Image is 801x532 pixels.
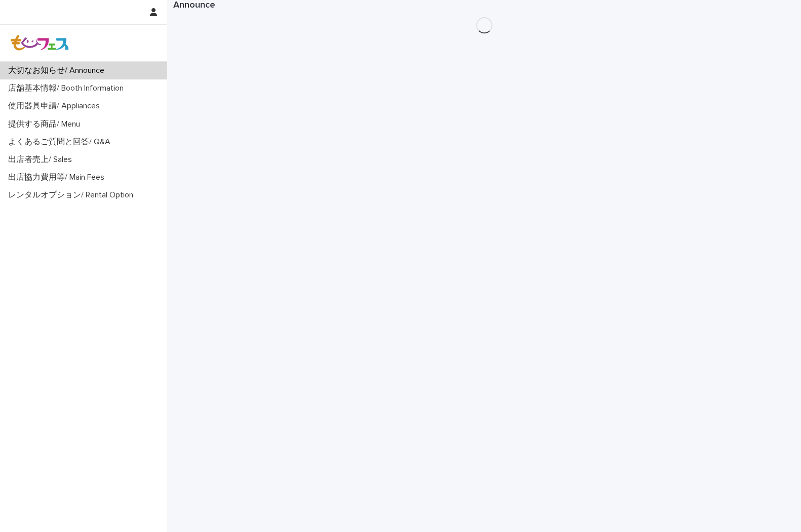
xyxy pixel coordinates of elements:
p: レンタルオプション/ Rental Option [4,190,141,200]
img: Z8gcrWHQVC4NX3Wf4olx [8,33,72,53]
p: 使用器具申請/ Appliances [4,101,108,111]
p: 大切なお知らせ/ Announce [4,66,112,75]
p: よくあるご質問と回答/ Q&A [4,137,119,147]
p: 提供する商品/ Menu [4,119,88,129]
p: 出店者売上/ Sales [4,155,80,165]
p: 店舗基本情報/ Booth Information [4,84,132,93]
p: 出店協力費用等/ Main Fees [4,173,112,182]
